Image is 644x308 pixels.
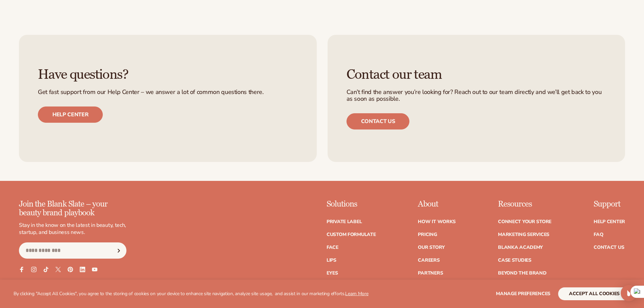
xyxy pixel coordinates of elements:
[496,287,550,300] button: Manage preferences
[19,200,126,218] p: Join the Blank Slate – your beauty brand playbook
[418,258,439,263] a: Careers
[498,219,551,224] a: Connect your store
[19,222,126,236] p: Stay in the know on the latest in beauty, tech, startup, and business news.
[327,271,338,276] a: Eyes
[558,287,630,300] button: accept all cookies
[327,258,336,263] a: Lips
[327,245,338,250] a: Face
[327,232,376,237] a: Custom formulate
[498,200,551,209] p: Resources
[347,113,410,129] a: Contact us
[418,200,456,209] p: About
[38,89,298,96] p: Get fast support from our Help Center – we answer a lot of common questions there.
[594,200,625,209] p: Support
[418,245,445,250] a: Our Story
[345,290,368,297] a: Learn More
[327,219,362,224] a: Private label
[38,67,298,82] h3: Have questions?
[347,67,606,82] h3: Contact our team
[498,271,547,276] a: Beyond the brand
[498,245,543,250] a: Blanka Academy
[594,232,603,237] a: FAQ
[14,291,368,297] p: By clicking "Accept All Cookies", you agree to the storing of cookies on your device to enhance s...
[418,271,443,276] a: Partners
[111,242,126,259] button: Subscribe
[621,285,637,301] div: Open Intercom Messenger
[498,232,549,237] a: Marketing services
[594,219,625,224] a: Help Center
[38,106,103,123] a: Help center
[418,219,456,224] a: How It Works
[594,245,624,250] a: Contact Us
[498,258,531,263] a: Case Studies
[418,232,437,237] a: Pricing
[327,200,376,209] p: Solutions
[347,89,606,102] p: Can’t find the answer you’re looking for? Reach out to our team directly and we’ll get back to yo...
[496,290,550,297] span: Manage preferences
